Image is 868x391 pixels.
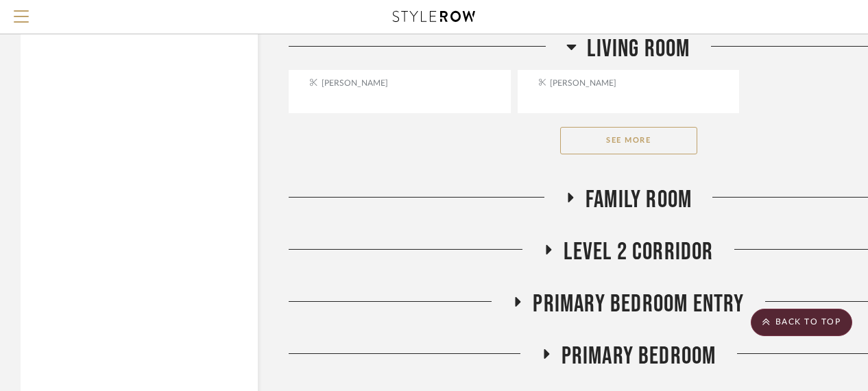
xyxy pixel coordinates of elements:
span: Primary Bedroom [562,342,716,371]
span: Family Room [586,185,692,215]
button: See More [560,127,697,154]
span: Primary Bedroom Entry [533,289,744,319]
span: Living Room [587,34,690,64]
span: Level 2 Corridor [564,237,713,267]
scroll-to-top-button: BACK TO TOP [751,309,852,336]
